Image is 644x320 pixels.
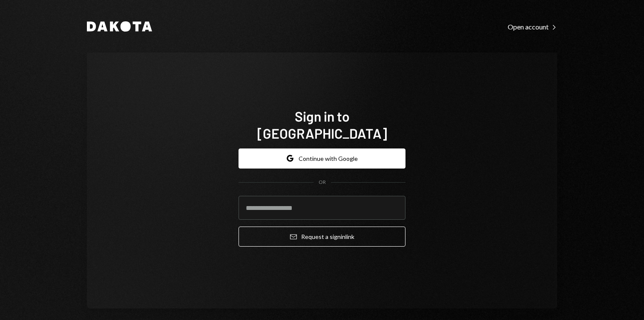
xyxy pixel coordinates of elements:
button: Request a signinlink [239,227,405,247]
button: Continue with Google [239,148,405,169]
div: Open account [508,23,557,31]
h1: Sign in to [GEOGRAPHIC_DATA] [239,108,405,142]
div: OR [319,179,326,186]
a: Open account [508,22,557,31]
